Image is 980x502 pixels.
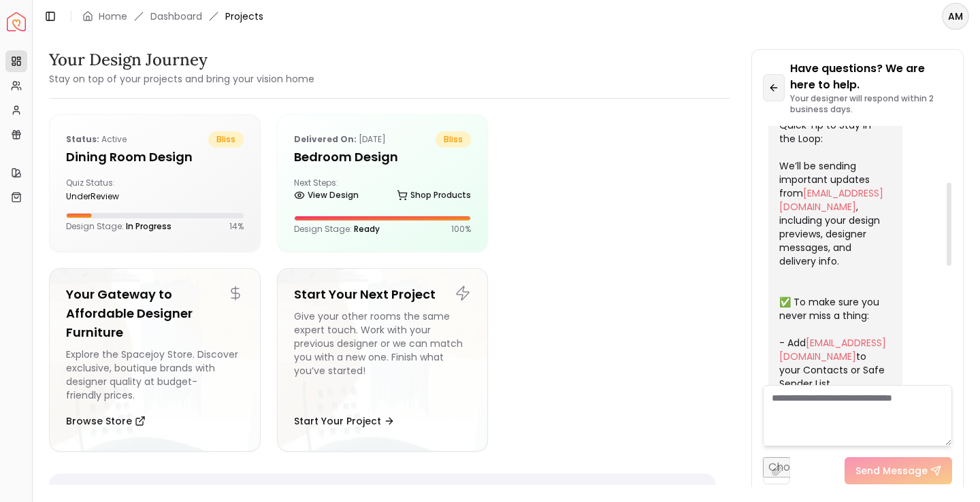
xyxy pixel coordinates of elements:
p: 14 % [229,221,244,232]
a: Spacejoy [7,12,26,31]
span: AM [943,4,968,29]
p: 100 % [451,224,471,235]
span: Ready [354,223,380,235]
a: Dashboard [150,10,202,23]
img: Spacejoy Logo [7,12,26,31]
a: View Design [294,186,359,205]
button: AM [942,3,969,30]
div: Give your other rooms the same expert touch. Work with your previous designer or we can match you... [294,309,472,402]
div: Explore the Spacejoy Store. Discover exclusive, boutique brands with designer quality at budget-f... [66,348,244,402]
a: Shop Products [397,186,471,205]
h5: Your Gateway to Affordable Designer Furniture [66,285,244,342]
div: Quiz Status: [66,178,149,202]
button: Start Your Project [294,407,395,435]
button: Browse Store [66,407,146,435]
span: bliss [208,131,244,148]
span: bliss [436,131,471,148]
span: In Progress [126,220,171,232]
p: Design Stage: [294,224,380,235]
p: [DATE] [294,131,386,148]
p: Your designer will respond within 2 business days. [790,93,952,115]
small: Stay on top of your projects and bring your vision home [49,72,314,86]
nav: breadcrumb [82,10,263,23]
b: Status: [66,133,99,145]
a: Start Your Next ProjectGive your other rooms the same expert touch. Work with your previous desig... [277,268,489,452]
p: Design Stage: [66,221,171,232]
h3: Your Design Journey [49,49,314,71]
h5: Dining Room design [66,148,244,167]
div: underReview [66,191,149,202]
h5: Start Your Next Project [294,285,472,304]
div: Next Steps: [294,178,472,205]
a: Home [99,10,127,23]
b: Delivered on: [294,133,357,145]
a: Your Gateway to Affordable Designer FurnitureExplore the Spacejoy Store. Discover exclusive, bout... [49,268,261,452]
h5: Bedroom design [294,148,472,167]
p: active [66,131,127,148]
p: Have questions? We are here to help. [790,61,952,93]
span: Projects [225,10,263,23]
a: [EMAIL_ADDRESS][DOMAIN_NAME] [779,336,886,363]
a: [EMAIL_ADDRESS][DOMAIN_NAME] [779,186,883,214]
